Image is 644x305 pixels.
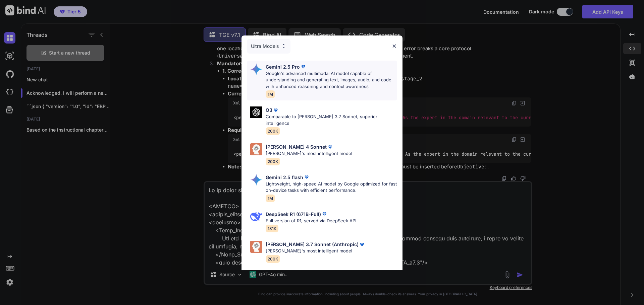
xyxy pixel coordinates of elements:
[266,248,365,254] p: [PERSON_NAME]'s most intelligent model
[266,127,280,135] span: 200K
[266,174,303,181] p: Gemini 2.5 flash
[266,70,397,90] p: Google's advanced multimodal AI model capable of understanding and generating text, images, audio...
[250,211,262,223] img: Pick Models
[266,106,272,113] p: O3
[250,241,262,253] img: Pick Models
[266,255,280,263] span: 200K
[266,90,275,98] span: 1M
[266,211,321,218] p: DeepSeek R1 (671B-Full)
[266,241,359,248] p: [PERSON_NAME] 3.7 Sonnet (Anthropic)
[266,195,275,202] span: 1M
[250,174,262,186] img: Pick Models
[266,143,327,150] p: [PERSON_NAME] 4 Sonnet
[250,106,262,118] img: Pick Models
[266,181,397,194] p: Lightweight, high-speed AI model by Google optimized for fast on-device tasks with efficient perf...
[321,211,328,217] img: premium
[303,174,310,180] img: premium
[266,63,300,70] p: Gemini 2.5 Pro
[247,39,290,54] div: Ultra Models
[281,43,286,49] img: Pick Models
[391,43,397,49] img: close
[250,143,262,155] img: Pick Models
[272,107,279,113] img: premium
[266,218,356,224] p: Full version of R1, served via DeepSeek API
[250,63,262,75] img: Pick Models
[266,113,397,127] p: Comparable to [PERSON_NAME] 3.7 Sonnet, superior intelligence
[266,150,352,157] p: [PERSON_NAME]'s most intelligent model
[359,241,365,248] img: premium
[266,225,278,232] span: 131K
[327,144,333,150] img: premium
[300,63,307,70] img: premium
[266,158,280,165] span: 200K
